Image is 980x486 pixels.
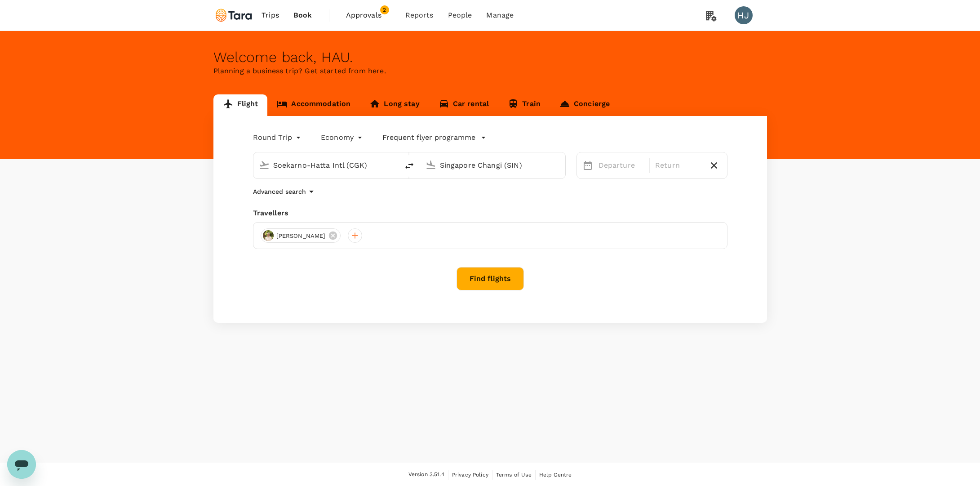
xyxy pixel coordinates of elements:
a: Privacy Policy [452,470,488,480]
p: Planning a business trip? Get started from here. [213,66,767,76]
div: Round Trip [253,130,303,145]
a: Long stay [360,94,429,116]
input: Depart from [273,158,380,172]
div: Travellers [253,208,727,218]
div: [PERSON_NAME] [261,228,341,243]
span: Terms of Use [496,472,532,478]
p: Return [655,160,701,171]
img: avatar-67c7eb3f88272.jpeg [263,230,274,241]
span: Manage [486,10,514,21]
span: Book [293,10,312,21]
p: Frequent flyer programme [382,132,475,143]
div: HJ [735,6,753,24]
img: Tara Climate Ltd [213,5,255,25]
span: [PERSON_NAME] [271,232,331,241]
button: Open [392,164,394,166]
button: Find flights [457,267,524,290]
span: Help Centre [539,472,572,478]
span: Trips [262,10,279,21]
input: Going to [440,158,546,172]
a: Concierge [550,94,619,116]
p: Advanced search [253,187,306,196]
div: Welcome back , HAU . [213,49,767,66]
button: Advanced search [253,186,317,197]
span: Reports [405,10,434,21]
button: Frequent flyer programme [382,132,486,143]
span: Approvals [346,10,391,21]
a: Car rental [429,94,499,116]
p: Departure [599,160,644,171]
span: People [448,10,472,21]
span: Version 3.51.4 [408,470,444,479]
iframe: Button to launch messaging window [7,450,36,479]
button: Open [559,164,561,166]
a: Train [498,94,550,116]
a: Flight [213,94,268,116]
a: Terms of Use [496,470,532,480]
button: delete [399,155,420,177]
a: Accommodation [267,94,360,116]
span: Privacy Policy [452,472,488,478]
div: Economy [321,130,364,145]
a: Help Centre [539,470,572,480]
span: 2 [380,5,389,14]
